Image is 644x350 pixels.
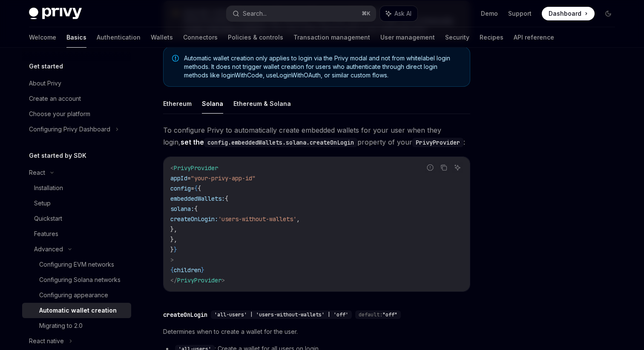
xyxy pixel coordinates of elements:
[221,276,225,284] span: >
[382,311,397,318] span: "off"
[29,78,61,88] div: About Privy
[174,266,201,274] span: children
[201,266,204,274] span: }
[452,162,463,173] button: Ask AI
[97,27,141,48] a: Authentication
[228,27,283,48] a: Policies & controls
[34,183,63,193] div: Installation
[29,151,86,161] h5: Get started by SDK
[22,106,131,122] a: Choose your platform
[170,164,174,172] span: <
[163,124,470,148] span: To configure Privy to automatically create embedded wallets for your user when they login, proper...
[380,6,417,21] button: Ask AI
[29,124,110,134] div: Configuring Privy Dashboard
[412,138,463,147] code: PrivyProvider
[174,164,218,172] span: PrivyProvider
[163,94,192,114] button: Ethereum
[170,185,191,192] span: config
[22,91,131,106] a: Create an account
[198,185,201,192] span: {
[170,174,187,182] span: appId
[22,272,131,287] a: Configuring Solana networks
[29,27,56,48] a: Welcome
[29,8,82,20] img: dark logo
[425,162,436,173] button: Report incorrect code
[218,215,296,223] span: 'users-without-wallets'
[438,162,449,173] button: Copy the contents from the code block
[394,9,411,18] span: Ask AI
[194,185,198,192] span: {
[22,318,131,333] a: Migrating to 2.0
[66,27,86,48] a: Basics
[22,211,131,226] a: Quickstart
[181,138,357,146] strong: set the
[445,27,469,48] a: Security
[170,225,177,233] span: },
[29,168,45,178] div: React
[29,109,90,119] div: Choose your platform
[29,61,63,71] h5: Get started
[480,27,503,48] a: Recipes
[39,321,83,331] div: Migrating to 2.0
[549,9,581,18] span: Dashboard
[29,94,81,104] div: Create an account
[481,9,498,18] a: Demo
[39,305,117,316] div: Automatic wallet creation
[183,27,218,48] a: Connectors
[22,287,131,303] a: Configuring appearance
[170,276,177,284] span: </
[243,9,267,19] div: Search...
[227,6,376,21] button: Search...⌘K
[191,185,194,192] span: =
[508,9,532,18] a: Support
[601,7,615,20] button: Toggle dark mode
[22,196,131,211] a: Setup
[514,27,554,48] a: API reference
[170,236,177,243] span: },
[177,276,221,284] span: PrivyProvider
[22,257,131,272] a: Configuring EVM networks
[191,174,256,182] span: "your-privy-app-id"
[359,311,382,318] span: default:
[34,198,51,208] div: Setup
[39,275,121,285] div: Configuring Solana networks
[22,303,131,318] a: Automatic wallet creation
[163,327,470,337] span: Determines when to create a wallet for the user.
[29,336,64,346] div: React native
[170,246,174,253] span: }
[34,213,62,224] div: Quickstart
[214,311,348,318] span: 'all-users' | 'users-without-wallets' | 'off'
[194,205,198,213] span: {
[34,229,58,239] div: Features
[293,27,370,48] a: Transaction management
[170,215,218,223] span: createOnLogin:
[225,195,228,202] span: {
[362,10,371,17] span: ⌘ K
[39,290,108,300] div: Configuring appearance
[170,256,174,264] span: >
[39,259,114,270] div: Configuring EVM networks
[174,246,177,253] span: }
[184,54,461,80] span: Automatic wallet creation only applies to login via the Privy modal and not from whitelabel login...
[151,27,173,48] a: Wallets
[202,94,223,114] button: Solana
[380,27,435,48] a: User management
[542,7,595,20] a: Dashboard
[22,226,131,242] a: Features
[22,76,131,91] a: About Privy
[172,55,179,62] svg: Note
[22,180,131,196] a: Installation
[34,244,63,254] div: Advanced
[163,310,207,319] div: createOnLogin
[233,94,291,114] button: Ethereum & Solana
[170,266,174,274] span: {
[170,205,194,213] span: solana:
[296,215,300,223] span: ,
[170,195,225,202] span: embeddedWallets:
[204,138,357,147] code: config.embeddedWallets.solana.createOnLogin
[187,174,191,182] span: =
